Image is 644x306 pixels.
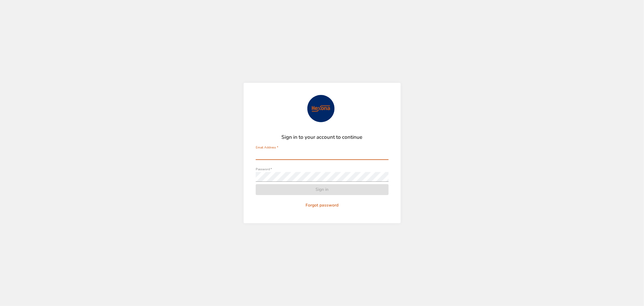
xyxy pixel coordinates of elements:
[256,168,272,171] label: Password
[256,200,389,211] button: Forgot password
[307,95,335,122] img: Avatar
[258,202,386,209] span: Forgot password
[256,146,278,149] label: Email Address
[256,134,389,140] h2: Sign in to your account to continue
